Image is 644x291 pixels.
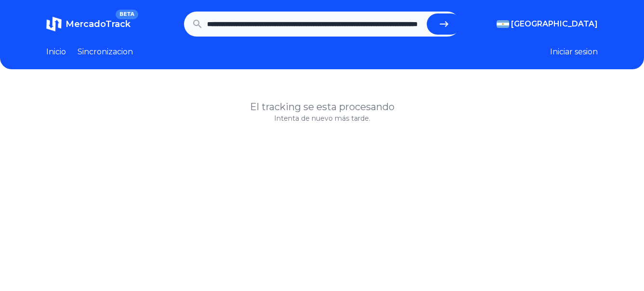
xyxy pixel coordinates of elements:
[46,46,66,58] a: Inicio
[116,10,138,19] span: BETA
[550,46,598,58] button: Iniciar sesion
[511,18,598,30] span: [GEOGRAPHIC_DATA]
[497,20,509,28] img: Argentina
[66,19,131,29] span: MercadoTrack
[46,16,131,32] a: MercadoTrackBETA
[78,46,133,58] a: Sincronizacion
[46,114,598,123] p: Intenta de nuevo más tarde.
[497,18,598,30] button: [GEOGRAPHIC_DATA]
[46,100,598,114] h1: El tracking se esta procesando
[46,16,62,32] img: MercadoTrack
